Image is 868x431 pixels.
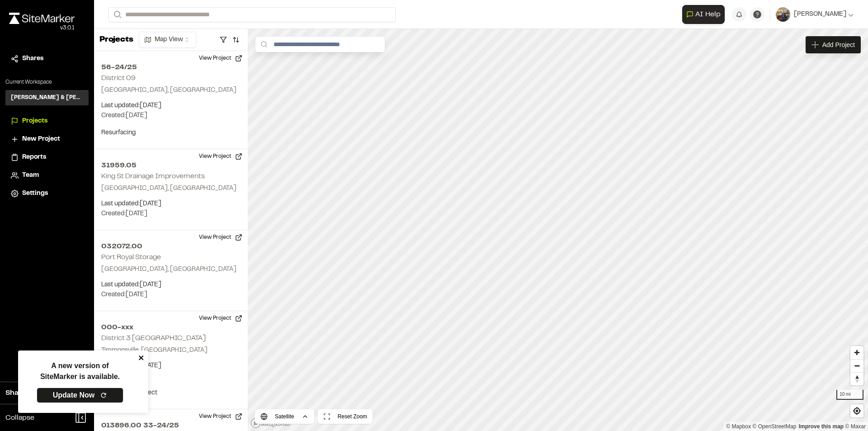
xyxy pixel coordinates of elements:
h2: 56-24/25 [101,62,241,73]
span: AI Help [695,9,721,20]
canvas: Map [248,29,868,431]
p: Created: [DATE] [101,290,241,300]
button: View Project [193,409,248,424]
p: Created: [DATE] [101,209,241,219]
span: Collapse [5,412,34,423]
button: Search [108,7,125,22]
div: Open AI Assistant [682,5,728,24]
h2: 032072.00 [101,241,241,252]
button: [PERSON_NAME] [776,7,854,22]
a: Map feedback [799,423,844,430]
h2: 013896.00 33-24/25 [101,420,241,431]
button: View Project [193,149,248,164]
span: Reset bearing to north [850,373,863,385]
div: 10 mi [836,390,863,400]
a: OpenStreetMap [753,423,797,430]
span: Settings [22,189,48,199]
a: Shares [11,54,83,64]
span: Share Workspace [5,388,66,398]
img: User [776,7,790,22]
p: [GEOGRAPHIC_DATA], [GEOGRAPHIC_DATA] [101,184,241,194]
a: Projects [11,116,83,126]
p: Last updated: [DATE] [101,199,241,209]
span: Shares [22,54,43,64]
a: Update Now [37,388,123,403]
p: Created: [DATE] [101,371,241,381]
span: Reports [22,152,46,162]
h2: 000-xxx [101,322,241,333]
p: Timmonsville, [GEOGRAPHIC_DATA] [101,346,241,355]
div: Oh geez...please don't... [9,24,75,32]
a: New Project [11,134,83,144]
p: Resurfacing [101,128,241,138]
button: close [138,354,145,361]
a: Team [11,171,83,180]
span: Team [22,171,39,180]
a: Mapbox [726,423,751,430]
a: Reports [11,152,83,162]
button: Open AI Assistant [682,5,725,24]
span: Add Project [822,40,855,49]
button: View Project [193,51,248,66]
span: Zoom out [850,360,863,372]
h2: District 09 [101,75,136,81]
button: Satellite [255,409,314,424]
button: Reset Zoom [318,409,373,424]
span: New Project [22,134,60,144]
button: Zoom out [850,359,863,372]
span: [PERSON_NAME] [794,9,846,19]
p: Last updated: [DATE] [101,280,241,290]
p: Resurfacing Project [101,388,241,398]
h2: 31959.05 [101,160,241,171]
p: [GEOGRAPHIC_DATA], [GEOGRAPHIC_DATA] [101,85,241,95]
h2: District 3 [GEOGRAPHIC_DATA] [101,335,206,341]
p: Created: [DATE] [101,111,241,121]
button: Find my location [850,404,863,417]
button: Reset bearing to north [850,372,863,385]
h3: [PERSON_NAME] & [PERSON_NAME] Inc. [11,94,83,102]
button: Zoom in [850,346,863,359]
span: Projects [22,116,47,126]
h2: King St Drainage Improvements [101,173,205,180]
img: rebrand.png [9,13,75,24]
button: View Project [193,311,248,326]
p: Last updated: [DATE] [101,361,241,371]
p: Projects [99,34,133,46]
p: Last updated: [DATE] [101,101,241,111]
button: View Project [193,230,248,245]
p: [GEOGRAPHIC_DATA], [GEOGRAPHIC_DATA] [101,265,241,275]
p: A new version of SiteMarker is available. [40,360,120,382]
a: Settings [11,189,83,199]
h2: Port Royal Storage [101,254,161,260]
a: Mapbox logo [250,418,290,428]
p: Current Workspace [5,78,89,86]
a: Maxar [845,423,866,430]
